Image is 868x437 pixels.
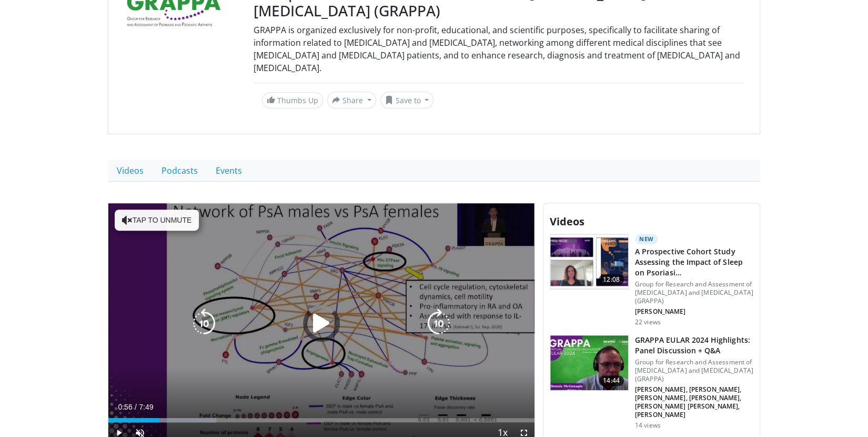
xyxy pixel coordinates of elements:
a: Thumbs Up [262,92,323,108]
span: / [135,403,137,411]
span: 0:56 [118,403,132,411]
img: 4cda79d4-996a-460c-ab51-43469299758e.150x105_q85_crop-smart_upscale.jpg [550,234,628,289]
div: GRAPPA is organized exclusively for non-profit, educational, and scientific purposes, specificall... [254,24,745,74]
button: Save to [380,92,434,108]
p: [PERSON_NAME], [PERSON_NAME], [PERSON_NAME], [PERSON_NAME], [PERSON_NAME] [PERSON_NAME], [PERSON_... [635,385,753,419]
p: New [635,234,658,244]
a: 14:44 GRAPPA EULAR 2024 Highlights: Panel Discussion + Q&A Group for Research and Assessment of [... [550,335,753,430]
p: 14 views [635,421,661,430]
p: [PERSON_NAME] [635,307,753,316]
button: Share [327,92,376,108]
a: 12:08 New A Prospective Cohort Study Assessing the Impact of Sleep on Psoriasi… Group for Researc... [550,234,753,326]
button: Tap to unmute [115,210,199,231]
span: 12:08 [599,274,624,285]
a: Podcasts [153,160,207,182]
p: Group for Research and Assessment of [MEDICAL_DATA] and [MEDICAL_DATA] (GRAPPA) [635,358,753,383]
img: 1f03932e-e85e-45a6-8445-cf271191996c.150x105_q85_crop-smart_upscale.jpg [550,335,628,390]
span: Videos [550,214,584,229]
h3: GRAPPA EULAR 2024 Highlights: Panel Discussion + Q&A [635,335,753,356]
h3: A Prospective Cohort Study Assessing the Impact of Sleep on Psoriasi… [635,246,753,278]
p: Group for Research and Assessment of [MEDICAL_DATA] and [MEDICAL_DATA] (GRAPPA) [635,280,753,305]
p: 22 views [635,318,661,326]
span: 7:49 [139,403,153,411]
div: Progress Bar [108,418,534,422]
a: Videos [108,160,153,182]
a: Events [207,160,251,182]
span: 14:44 [599,375,624,386]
